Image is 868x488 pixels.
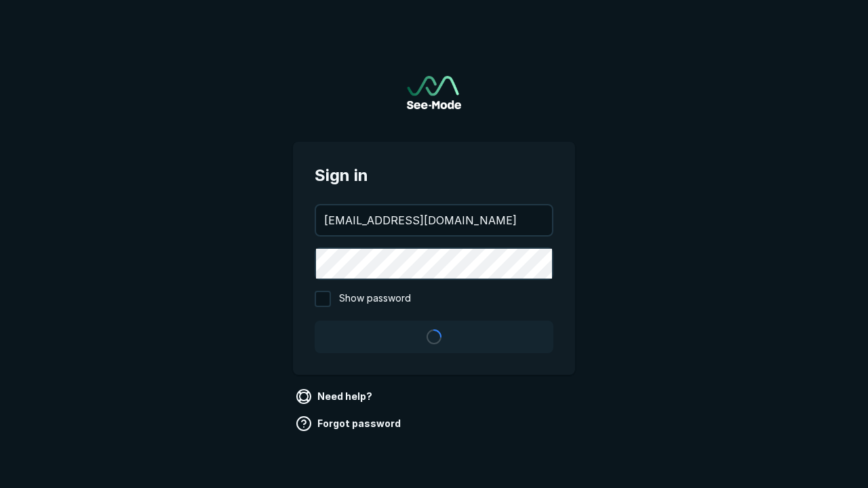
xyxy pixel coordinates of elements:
img: See-Mode Logo [407,76,461,109]
a: Forgot password [293,413,406,434]
span: Sign in [315,163,553,188]
a: Go to sign in [407,76,461,109]
span: Show password [339,291,411,307]
a: Need help? [293,386,378,407]
input: your@email.com [316,205,552,235]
